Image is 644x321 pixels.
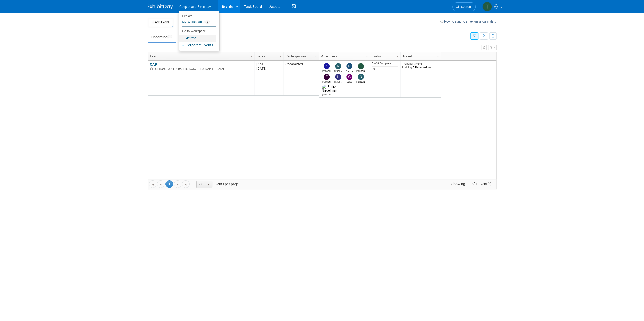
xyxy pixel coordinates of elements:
[436,54,440,58] span: Column Settings
[197,181,205,188] span: 50
[459,5,471,9] span: Search
[182,180,190,188] a: Go to the last page
[394,52,400,59] a: Column Settings
[190,180,244,188] span: Events per page
[278,54,282,58] span: Column Settings
[149,180,156,188] a: Go to the first page
[346,74,352,80] img: Celee Spidel
[324,74,330,80] img: Emma Mitchell
[402,52,437,60] a: Travel
[278,52,283,59] a: Column Settings
[372,67,398,71] div: 0%
[285,52,315,60] a: Participation
[335,63,341,69] img: Randi LeBoyer
[150,67,252,71] div: [GEOGRAPHIC_DATA], [GEOGRAPHIC_DATA]
[256,52,280,60] a: Dates
[256,62,281,66] div: [DATE]
[435,52,441,59] a: Column Settings
[447,180,496,187] span: Showing 1-1 of 1 Event(s)
[345,69,354,72] div: Praveen Kaushik
[165,180,173,188] span: 1
[154,67,167,71] span: In-Person
[148,4,173,9] img: ExhibitDay
[150,52,251,60] a: Event
[176,183,180,187] span: Go to the next page
[174,180,181,188] a: Go to the next page
[177,32,192,42] a: Past
[267,62,268,66] span: -
[440,20,497,23] a: How to sync to an external calendar...
[148,32,176,42] a: Upcoming1
[321,52,366,60] a: Attendees
[402,62,439,69] div: None 5 Reservations
[372,52,397,60] a: Tasks
[356,69,365,72] div: Taylor Sebesta
[395,54,399,58] span: Column Settings
[322,93,331,96] div: Philip Siegelman
[182,18,216,26] a: My Workspaces2
[322,85,337,93] img: Philip Siegelman
[334,80,342,83] div: Lisbet Blokdyk
[402,62,415,65] span: Transport:
[452,2,476,11] a: Search
[150,62,157,67] a: CAP
[358,63,364,69] img: Taylor Sebesta
[364,52,370,59] a: Column Settings
[256,66,281,71] div: [DATE]
[356,80,365,83] div: Ryan Gibson
[365,54,369,58] span: Column Settings
[159,183,163,187] span: Go to the previous page
[345,80,354,83] div: Celee Spidel
[151,183,155,187] span: Go to the first page
[150,67,153,70] img: In-Person Event
[322,69,331,72] div: Keirsten Davis
[482,2,492,11] img: Taylor Sebesta
[148,18,173,27] button: Add Event
[358,74,364,80] img: Ryan Gibson
[184,183,188,187] span: Go to the last page
[157,180,164,188] a: Go to the previous page
[334,69,342,72] div: Randi LeBoyer
[249,54,253,58] span: Column Settings
[314,54,318,58] span: Column Settings
[179,35,216,42] a: Afirma
[205,20,210,24] span: 2
[179,28,216,34] li: Go to Workspace:
[179,42,216,49] a: Corporate Events
[324,63,330,69] img: Keirsten Davis
[402,66,413,69] span: Lodging:
[283,61,319,96] td: Committed
[179,13,216,18] li: Explore:
[168,35,172,38] span: 1
[346,63,352,69] img: Praveen Kaushik
[372,62,398,65] div: 0 of 8 Complete
[335,74,341,80] img: Lisbet Blokdyk
[248,52,254,59] a: Column Settings
[322,80,331,83] div: Emma Mitchell
[206,183,211,187] span: select
[313,52,319,59] a: Column Settings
